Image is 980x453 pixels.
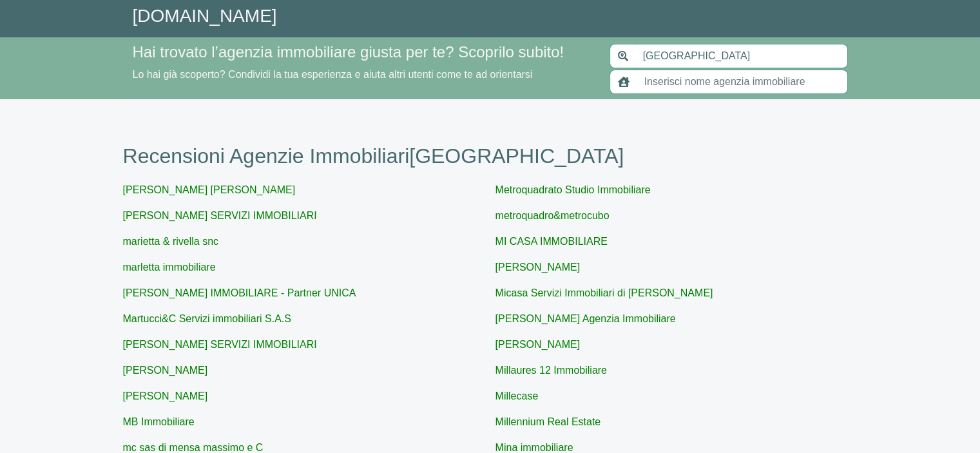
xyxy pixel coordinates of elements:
a: Mina immobiliare [495,442,573,453]
a: MB Immobiliare [123,416,195,427]
a: Micasa Servizi Immobiliari di [PERSON_NAME] [495,287,713,298]
input: Inserisci nome agenzia immobiliare [637,70,848,94]
a: Millennium Real Estate [495,416,601,427]
a: Metroquadrato Studio Immobiliare [495,184,651,195]
a: marietta & rivella snc [123,236,219,247]
a: [PERSON_NAME] SERVIZI IMMOBILIARI [123,339,317,350]
p: Lo hai già scoperto? Condividi la tua esperienza e aiuta altri utenti come te ad orientarsi [133,67,594,82]
a: MI CASA IMMOBILIARE [495,236,608,247]
a: Millaures 12 Immobiliare [495,365,607,376]
a: [DOMAIN_NAME] [133,6,277,26]
a: marletta immobiliare [123,262,216,273]
a: metroquadro&metrocubo [495,210,610,221]
h1: Recensioni Agenzie Immobiliari [GEOGRAPHIC_DATA] [123,144,858,168]
a: Millecase [495,390,539,401]
a: [PERSON_NAME] SERVIZI IMMOBILIARI [123,210,317,221]
a: [PERSON_NAME] [123,390,208,401]
a: [PERSON_NAME] Agenzia Immobiliare [495,313,676,324]
a: mc sas di mensa massimo e C [123,442,264,453]
a: [PERSON_NAME] [495,262,581,273]
a: [PERSON_NAME] [123,365,208,376]
a: [PERSON_NAME] [PERSON_NAME] [123,184,296,195]
h4: Hai trovato l’agenzia immobiliare giusta per te? Scoprilo subito! [133,43,594,62]
a: Martucci&C Servizi immobiliari S.A.S [123,313,291,324]
input: Inserisci area di ricerca (Comune o Provincia) [635,44,848,68]
a: [PERSON_NAME] [495,339,581,350]
a: [PERSON_NAME] IMMOBILIARE - Partner UNICA [123,287,356,298]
